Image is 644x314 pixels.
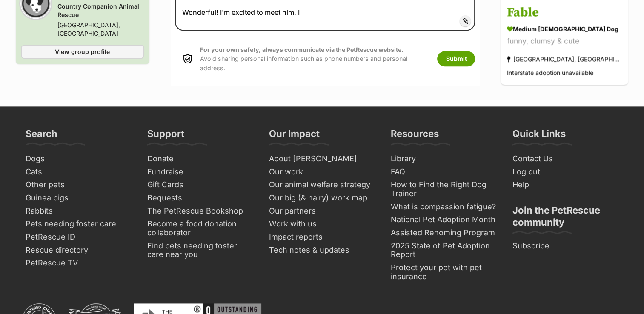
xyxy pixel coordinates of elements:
a: Protect your pet with pet insurance [387,261,501,283]
a: National Pet Adoption Month [387,213,501,226]
a: Contact Us [509,152,622,166]
p: Avoid sharing personal information such as phone numbers and personal address. [200,45,429,72]
a: How to Find the Right Dog Trainer [387,178,501,200]
a: The PetRescue Bookshop [144,205,257,218]
a: Dogs [22,152,135,166]
a: Tech notes & updates [266,244,379,257]
a: PetRescue ID [22,231,135,244]
a: Log out [509,166,622,179]
div: medium [DEMOGRAPHIC_DATA] Dog [507,25,622,34]
a: Our partners [266,205,379,218]
a: Find pets needing foster care near you [144,240,257,261]
a: FAQ [387,166,501,179]
a: Our big (& hairy) work map [266,191,379,205]
a: PetRescue TV [22,257,135,270]
a: Donate [144,152,257,166]
a: Fundraise [144,166,257,179]
a: Rabbits [22,205,135,218]
a: Other pets [22,178,135,191]
h3: Quick Links [512,128,566,145]
h3: Resources [391,128,439,145]
button: Submit [437,51,475,66]
a: Guinea pigs [22,191,135,205]
a: Cats [22,166,135,179]
a: Gift Cards [144,178,257,191]
div: funny, clumsy & cute [507,36,622,47]
div: [GEOGRAPHIC_DATA], [GEOGRAPHIC_DATA] [507,54,622,65]
a: About [PERSON_NAME] [266,152,379,166]
a: Assisted Rehoming Program [387,226,501,240]
h3: Our Impact [269,128,320,145]
div: Country Companion Animal Rescue [57,2,144,19]
span: Interstate adoption unavailable [507,69,593,77]
a: Our animal welfare strategy [266,178,379,191]
a: View group profile [21,45,144,59]
a: Our work [266,166,379,179]
h3: Fable [507,3,622,23]
a: Library [387,152,501,166]
a: What is compassion fatigue? [387,200,501,214]
h3: Search [26,128,57,145]
a: Bequests [144,191,257,205]
span: View group profile [55,47,110,56]
a: Subscribe [509,240,622,253]
div: [GEOGRAPHIC_DATA], [GEOGRAPHIC_DATA] [57,21,144,38]
h3: Support [147,128,184,145]
a: 2025 State of Pet Adoption Report [387,240,501,261]
h3: Join the PetRescue community [512,204,619,233]
a: Work with us [266,217,379,231]
a: Help [509,178,622,191]
a: Become a food donation collaborator [144,217,257,239]
a: Pets needing foster care [22,217,135,231]
strong: For your own safety, always communicate via the PetRescue website. [200,46,404,53]
a: Impact reports [266,231,379,244]
a: Rescue directory [22,244,135,257]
